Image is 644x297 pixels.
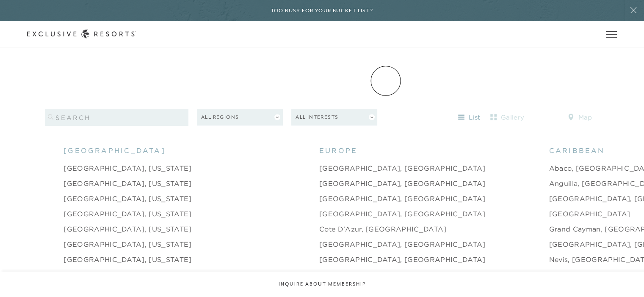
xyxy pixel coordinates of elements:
input: search [45,109,188,126]
a: [GEOGRAPHIC_DATA], [US_STATE] [64,239,191,249]
span: [GEOGRAPHIC_DATA] [64,145,165,155]
a: [GEOGRAPHIC_DATA], [GEOGRAPHIC_DATA] [319,193,486,204]
h6: Too busy for your bucket list? [271,7,373,15]
a: [GEOGRAPHIC_DATA], [GEOGRAPHIC_DATA] [319,209,486,219]
a: [GEOGRAPHIC_DATA], [US_STATE] [64,193,191,204]
a: [GEOGRAPHIC_DATA], [US_STATE] [64,209,191,219]
iframe: Qualified Messenger [416,94,644,297]
a: [GEOGRAPHIC_DATA], [US_STATE] [64,254,191,264]
a: [GEOGRAPHIC_DATA], [GEOGRAPHIC_DATA] [319,254,486,264]
button: All Interests [291,109,377,125]
a: [GEOGRAPHIC_DATA], [GEOGRAPHIC_DATA] [319,239,486,249]
button: Open navigation [606,31,617,37]
a: [GEOGRAPHIC_DATA], [US_STATE] [64,178,191,188]
a: [GEOGRAPHIC_DATA], [GEOGRAPHIC_DATA] [319,163,486,173]
span: europe [319,145,357,155]
a: [GEOGRAPHIC_DATA], [US_STATE] [64,224,191,234]
button: All Regions [197,109,283,125]
a: [GEOGRAPHIC_DATA], [GEOGRAPHIC_DATA] [319,178,486,188]
a: [GEOGRAPHIC_DATA], [GEOGRAPHIC_DATA] [319,270,486,280]
a: [GEOGRAPHIC_DATA], [US_STATE] [64,163,191,173]
a: [GEOGRAPHIC_DATA], [US_STATE] [64,270,191,280]
a: Cote d'Azur, [GEOGRAPHIC_DATA] [319,224,447,234]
